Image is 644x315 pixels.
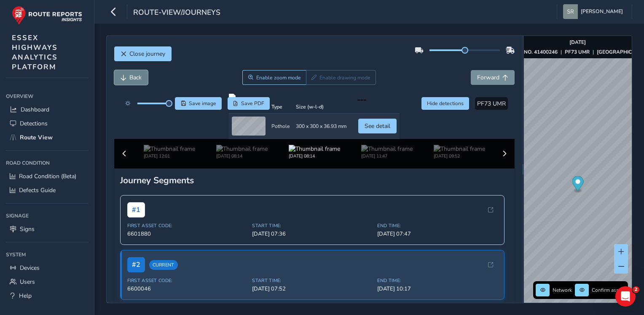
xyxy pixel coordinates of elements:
[144,145,195,153] img: Thumbnail frame
[241,100,264,107] span: Save PDF
[6,261,88,275] a: Devices
[252,223,372,229] span: Start Time:
[127,257,145,272] span: # 2
[216,145,268,153] img: Thumbnail frame
[21,106,49,114] span: Dashboard
[252,285,372,293] span: [DATE] 07:52
[242,70,306,85] button: Zoom
[127,230,247,238] span: 6601880
[252,230,372,238] span: [DATE] 07:36
[6,222,88,236] a: Signs
[256,74,301,81] span: Enable zoom mode
[615,286,636,307] iframe: Intercom live chat
[506,49,558,55] strong: ASSET NO. 41400246
[377,230,497,238] span: [DATE] 07:47
[228,97,270,110] button: PDF
[175,97,222,110] button: Save
[289,145,340,153] img: Thumbnail frame
[427,100,464,107] span: Hide detections
[563,4,626,19] button: [PERSON_NAME]
[127,202,145,217] span: # 1
[20,264,40,272] span: Devices
[19,172,76,180] span: Road Condition (Beta)
[6,117,88,130] a: Detections
[149,260,178,270] span: Current
[114,70,148,85] button: Back
[19,292,32,300] span: Help
[189,100,216,107] span: Save image
[6,157,88,169] div: Road Condition
[114,46,172,61] button: Close journey
[20,225,35,233] span: Signs
[19,186,56,194] span: Defects Guide
[268,114,293,139] td: Pothole
[216,153,268,159] div: [DATE] 08:14
[581,4,623,19] span: [PERSON_NAME]
[293,114,349,139] td: 300 x 300 x 36.93 mm
[569,39,586,46] strong: [DATE]
[434,145,485,153] img: Thumbnail frame
[6,183,88,197] a: Defects Guide
[633,286,639,293] span: 2
[377,277,497,284] span: End Time:
[361,145,413,153] img: Thumbnail frame
[289,153,340,159] div: [DATE] 08:14
[6,248,88,261] div: System
[572,176,583,193] div: Map marker
[6,103,88,117] a: Dashboard
[12,33,58,72] span: ESSEX HIGHWAYS ANALYTICS PLATFORM
[6,130,88,144] a: Route View
[377,223,497,229] span: End Time:
[6,169,88,183] a: Road Condition (Beta)
[129,50,165,58] span: Close journey
[421,97,470,110] button: Hide detections
[6,90,88,103] div: Overview
[120,174,509,186] div: Journey Segments
[6,289,88,303] a: Help
[358,119,397,133] button: See detail
[129,73,142,81] span: Back
[252,277,372,284] span: Start Time:
[12,6,82,25] img: rr logo
[471,70,515,85] button: Forward
[127,223,247,229] span: First Asset Code:
[20,133,53,141] span: Route View
[565,49,590,55] strong: PF73 UMR
[6,275,88,289] a: Users
[144,153,195,159] div: [DATE] 12:01
[477,73,499,81] span: Forward
[361,153,413,159] div: [DATE] 11:47
[592,287,625,293] span: Confirm assets
[563,4,578,19] img: diamond-layout
[434,153,485,159] div: [DATE] 09:52
[6,209,88,222] div: Signage
[127,277,247,284] span: First Asset Code:
[377,285,497,293] span: [DATE] 10:17
[477,100,506,108] span: PF73 UMR
[127,285,247,293] span: 6600046
[133,7,220,19] span: route-view/journeys
[365,122,390,130] span: See detail
[553,287,572,293] span: Network
[20,119,48,128] span: Detections
[20,278,35,286] span: Users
